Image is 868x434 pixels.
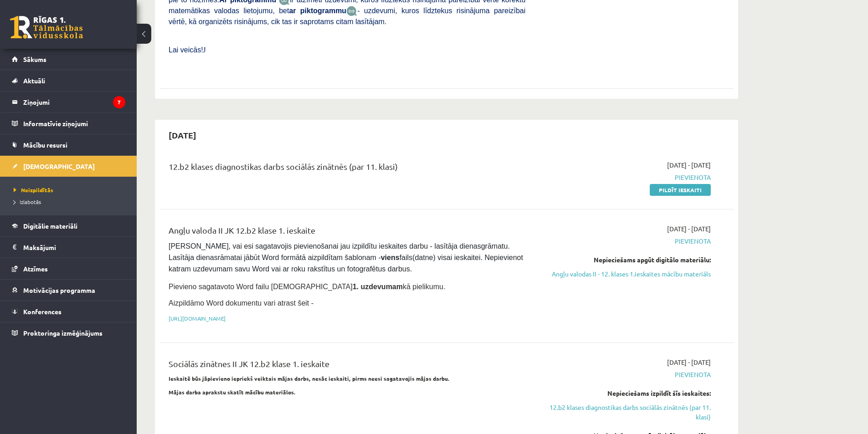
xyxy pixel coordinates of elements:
span: [PERSON_NAME], vai esi sagatavojis pievienošanai jau izpildītu ieskaites darbu - lasītāja dienasg... [169,242,525,273]
legend: Ziņojumi [23,92,125,112]
span: Pievienota [539,370,711,379]
span: Izlabotās [14,198,41,205]
span: Aizpildāmo Word dokumentu vari atrast šeit - [169,299,313,307]
span: Motivācijas programma [23,286,95,294]
span: [DATE] - [DATE] [667,160,711,170]
a: Rīgas 1. Tālmācības vidusskola [10,16,83,39]
div: Nepieciešams apgūt digitālo materiālu: [539,255,711,265]
span: [DATE] - [DATE] [667,357,711,367]
span: J [203,46,206,54]
span: Pievienota [539,173,711,182]
a: Aktuāli [12,70,125,91]
a: Maksājumi [12,237,125,258]
a: Atzīmes [12,258,125,279]
span: Aktuāli [23,77,45,85]
span: Mācību resursi [23,141,67,149]
a: Izlabotās [14,198,128,206]
legend: Maksājumi [23,237,125,258]
a: Neizpildītās [14,186,128,194]
div: Nepieciešams izpildīt šīs ieskaites: [539,388,711,398]
strong: Ieskaitē būs jāpievieno iepriekš veiktais mājas darbs, nesāc ieskaiti, pirms neesi sagatavojis mā... [169,375,450,382]
a: Informatīvie ziņojumi [12,113,125,134]
a: Motivācijas programma [12,280,125,301]
span: Proktoringa izmēģinājums [23,329,103,337]
strong: Mājas darba aprakstu skatīt mācību materiālos. [169,388,296,396]
a: 12.b2 klases diagnostikas darbs sociālās zinātnēs (par 11. klasi) [539,403,711,422]
a: Ziņojumi7 [12,92,125,112]
span: Neizpildītās [14,186,53,194]
span: [DEMOGRAPHIC_DATA] [23,162,95,170]
strong: 1. uzdevumam [353,283,403,291]
a: Proktoringa izmēģinājums [12,322,125,343]
div: Sociālās zinātnes II JK 12.b2 klase 1. ieskaite [169,357,525,374]
span: Sākums [23,55,46,63]
div: Angļu valoda II JK 12.b2 klase 1. ieskaite [169,224,525,241]
span: Atzīmes [23,265,48,273]
strong: viens [381,254,400,261]
a: [URL][DOMAIN_NAME] [169,315,226,322]
b: ar piktogrammu [289,7,346,15]
a: Angļu valodas II - 12. klases 1.ieskaites mācību materiāls [539,269,711,279]
span: Konferences [23,307,62,316]
span: Pievienota [539,236,711,246]
img: wKvN42sLe3LLwAAAABJRU5ErkJggg== [346,6,357,16]
h2: [DATE] [159,124,205,146]
span: Pievieno sagatavoto Word failu [DEMOGRAPHIC_DATA] kā pielikumu. [169,283,445,291]
a: Sākums [12,49,125,70]
a: [DEMOGRAPHIC_DATA] [12,156,125,177]
span: Digitālie materiāli [23,222,77,230]
a: Konferences [12,301,125,322]
i: 7 [113,96,125,108]
a: Digitālie materiāli [12,215,125,236]
span: [DATE] - [DATE] [667,224,711,234]
span: Lai veicās! [169,46,203,54]
div: 12.b2 klases diagnostikas darbs sociālās zinātnēs (par 11. klasi) [169,160,525,177]
a: Pildīt ieskaiti [650,184,711,196]
legend: Informatīvie ziņojumi [23,113,125,134]
a: Mācību resursi [12,134,125,155]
